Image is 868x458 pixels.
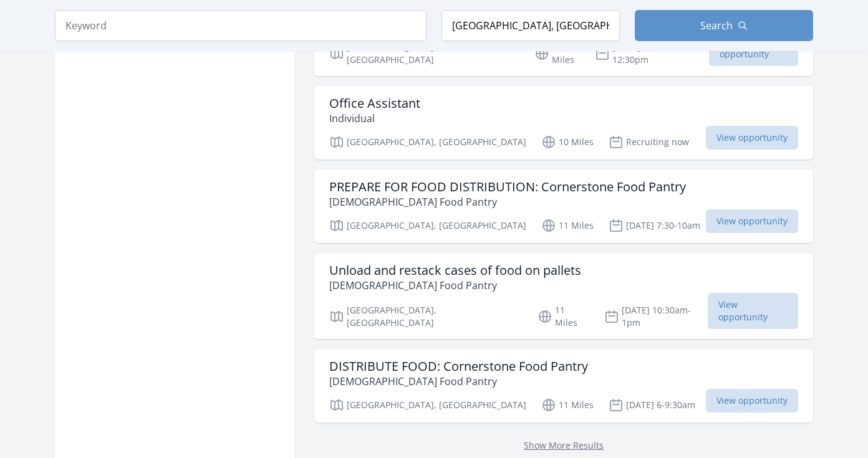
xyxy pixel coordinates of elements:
span: View opportunity [708,293,798,329]
h3: DISTRIBUTE FOOD: Cornerstone Food Pantry [329,359,588,374]
span: Search [700,18,733,33]
a: Unload and restack cases of food on pallets [DEMOGRAPHIC_DATA] Food Pantry [GEOGRAPHIC_DATA], [GE... [314,253,813,339]
button: Search [635,10,813,41]
p: Individual [329,111,420,126]
p: [DATE] 10:30am-1pm [604,304,708,329]
p: [GEOGRAPHIC_DATA], [GEOGRAPHIC_DATA] [329,135,526,150]
p: [GEOGRAPHIC_DATA], [GEOGRAPHIC_DATA] [329,304,523,329]
p: 11 Miles [541,398,594,413]
p: [DATE] 6-9:30am [609,398,695,413]
p: 10 Miles [541,135,594,150]
a: DISTRIBUTE FOOD: Cornerstone Food Pantry [DEMOGRAPHIC_DATA] Food Pantry [GEOGRAPHIC_DATA], [GEOGR... [314,349,813,422]
h3: Unload and restack cases of food on pallets [329,263,581,278]
a: Office Assistant Individual [GEOGRAPHIC_DATA], [GEOGRAPHIC_DATA] 10 Miles Recruiting now View opp... [314,86,813,160]
input: Location [441,10,620,41]
p: 7 Miles [534,41,580,66]
p: 11 Miles [538,304,589,329]
a: PREPARE FOR FOOD DISTRIBUTION: Cornerstone Food Pantry [DEMOGRAPHIC_DATA] Food Pantry [GEOGRAPHIC... [314,169,813,243]
span: View opportunity [706,209,798,233]
p: [DATE] 9:30am-12:30pm [595,41,708,66]
p: [DEMOGRAPHIC_DATA] Food Pantry [329,278,581,293]
p: [GEOGRAPHIC_DATA], [GEOGRAPHIC_DATA] [329,41,519,66]
a: Show More Results [524,439,604,451]
input: Keyword [55,10,427,41]
h3: PREPARE FOR FOOD DISTRIBUTION: Cornerstone Food Pantry [329,179,686,194]
p: [DEMOGRAPHIC_DATA] Food Pantry [329,374,588,389]
span: View opportunity [706,126,798,150]
p: 11 Miles [541,218,594,233]
p: [DATE] 7:30-10am [609,218,700,233]
p: Recruiting now [609,135,689,150]
p: [GEOGRAPHIC_DATA], [GEOGRAPHIC_DATA] [329,398,526,413]
span: View opportunity [706,389,798,413]
h3: Office Assistant [329,96,420,111]
p: [GEOGRAPHIC_DATA], [GEOGRAPHIC_DATA] [329,218,526,233]
p: [DEMOGRAPHIC_DATA] Food Pantry [329,194,686,209]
